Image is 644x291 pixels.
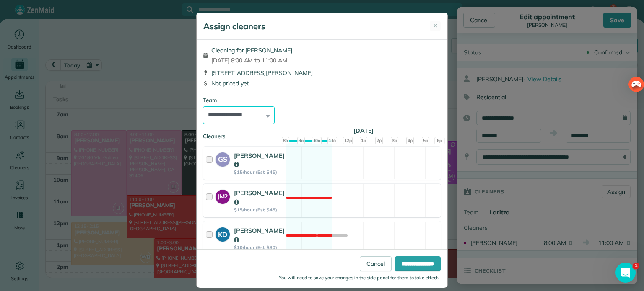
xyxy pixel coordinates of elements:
div: Not priced yet [203,79,441,88]
h5: Assign cleaners [203,21,265,32]
small: You will need to save your changes in the side panel for them to take effect. [279,275,439,281]
span: Cleaning for [PERSON_NAME] [211,46,292,54]
span: 1 [633,263,639,269]
strong: $15/hour (Est: $45) [234,169,285,175]
strong: [PERSON_NAME] [234,227,285,244]
iframe: Intercom live chat [615,263,636,283]
strong: JM2 [216,190,230,201]
div: Team [203,96,441,105]
div: [STREET_ADDRESS][PERSON_NAME] [203,69,441,77]
span: [DATE] 8:00 AM to 11:00 AM [211,56,292,64]
strong: $15/hour (Est: $45) [234,207,285,213]
span: ✕ [433,22,438,30]
strong: [PERSON_NAME] [234,189,285,206]
div: Cleaners [203,132,441,135]
a: Cancel [360,256,392,271]
strong: $10/hour (Est: $30) [234,245,285,250]
strong: KD [216,227,230,239]
strong: GS [216,152,230,165]
strong: [PERSON_NAME] [234,152,285,169]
